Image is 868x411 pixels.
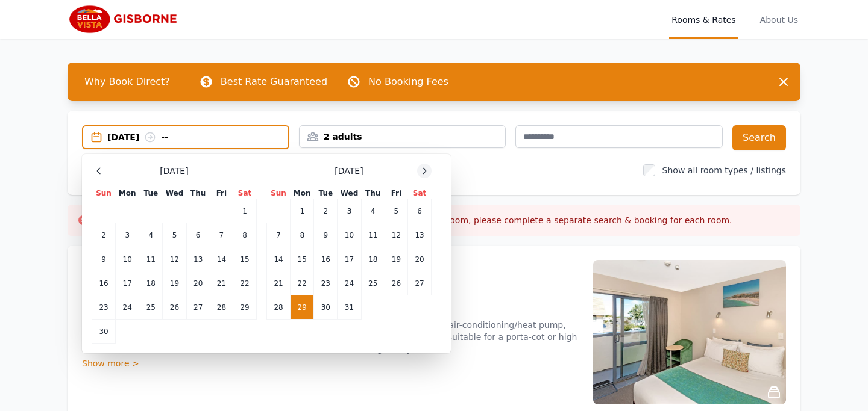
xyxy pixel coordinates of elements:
[221,75,327,89] p: Best Rate Guaranteed
[385,271,407,295] td: 26
[408,223,432,247] td: 13
[92,223,116,247] td: 2
[160,165,188,177] span: [DATE]
[163,223,186,247] td: 5
[116,295,139,320] td: 24
[210,188,233,199] th: Fri
[186,223,210,247] td: 6
[139,271,163,295] td: 18
[92,271,116,295] td: 16
[267,271,291,295] td: 21
[92,188,116,199] th: Sun
[116,223,139,247] td: 3
[385,199,407,223] td: 5
[163,295,186,320] td: 26
[139,223,163,247] td: 4
[233,199,257,223] td: 1
[233,223,257,247] td: 8
[267,188,291,199] th: Sun
[408,247,432,271] td: 20
[233,271,257,295] td: 22
[233,247,257,271] td: 15
[139,247,163,271] td: 11
[385,188,407,199] th: Fri
[314,247,338,271] td: 16
[139,188,163,199] th: Tue
[68,5,183,34] img: Bella Vista Gisborne
[186,188,210,199] th: Thu
[338,199,361,223] td: 3
[291,188,314,199] th: Mon
[291,271,314,295] td: 22
[210,271,233,295] td: 21
[732,125,786,150] button: Search
[267,247,291,271] td: 14
[408,271,432,295] td: 27
[186,247,210,271] td: 13
[291,223,314,247] td: 8
[116,188,139,199] th: Mon
[408,199,432,223] td: 6
[368,75,448,89] p: No Booking Fees
[314,199,338,223] td: 2
[338,271,361,295] td: 24
[291,247,314,271] td: 15
[662,165,786,175] label: Show all room types / listings
[75,70,180,94] span: Why Book Direct?
[163,271,186,295] td: 19
[163,188,186,199] th: Wed
[300,131,506,143] div: 2 adults
[338,295,361,320] td: 31
[338,247,361,271] td: 17
[267,223,291,247] td: 7
[361,271,385,295] td: 25
[82,357,579,369] div: Show more >
[139,295,163,320] td: 25
[233,188,257,199] th: Sat
[291,295,314,320] td: 29
[186,271,210,295] td: 20
[163,247,186,271] td: 12
[338,188,361,199] th: Wed
[210,223,233,247] td: 7
[338,223,361,247] td: 10
[361,188,385,199] th: Thu
[186,295,210,320] td: 27
[291,199,314,223] td: 1
[335,165,363,177] span: [DATE]
[92,320,116,344] td: 30
[210,295,233,320] td: 28
[314,271,338,295] td: 23
[408,188,432,199] th: Sat
[314,295,338,320] td: 30
[361,223,385,247] td: 11
[361,247,385,271] td: 18
[233,295,257,320] td: 29
[314,223,338,247] td: 9
[116,247,139,271] td: 10
[210,247,233,271] td: 14
[116,271,139,295] td: 17
[385,247,407,271] td: 19
[314,188,338,199] th: Tue
[92,295,116,320] td: 23
[267,295,291,320] td: 28
[385,223,407,247] td: 12
[92,247,116,271] td: 9
[107,131,288,143] div: [DATE] --
[361,199,385,223] td: 4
